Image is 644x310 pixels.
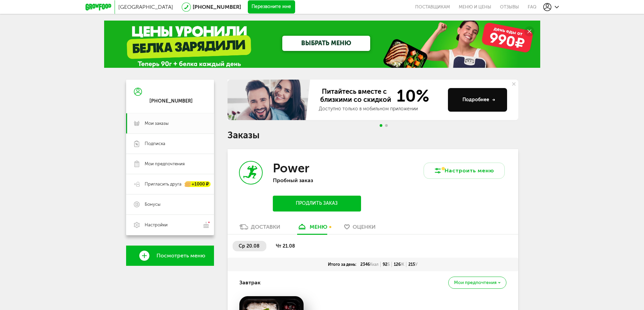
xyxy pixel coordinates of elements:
[273,177,361,184] p: Пробный заказ
[294,223,331,234] a: меню
[149,98,193,104] div: [PHONE_NUMBER]
[236,223,284,234] a: Доставки
[157,253,205,259] span: Посмотреть меню
[228,131,518,140] h1: Заказы
[273,161,309,175] h3: Power
[126,246,214,266] a: Посмотреть меню
[353,224,376,230] span: Оценки
[126,113,214,134] a: Мои заказы
[380,124,382,127] span: Go to slide 1
[424,163,505,179] button: Настроить меню
[401,262,404,267] span: Ж
[145,161,185,167] span: Мои предпочтения
[145,201,161,207] span: Бонусы
[228,80,312,120] img: family-banner.579af9d.jpg
[276,243,295,249] span: чт 21.08
[273,196,361,212] button: Продлить заказ
[341,223,379,234] a: Оценки
[319,106,443,112] div: Доступно только в мобильном приложении
[415,262,418,267] span: У
[193,4,241,10] a: [PHONE_NUMBER]
[126,194,214,215] a: Бонусы
[126,215,214,235] a: Настройки
[462,96,495,103] div: Подробнее
[319,87,392,104] span: Питайтесь вместе с близкими со скидкой
[326,262,358,267] div: Итого за день:
[454,280,497,285] span: Мои предпочтения
[126,134,214,154] a: Подписка
[282,36,370,51] a: ВЫБРАТЬ МЕНЮ
[387,262,390,267] span: Б
[358,262,381,267] div: 2346
[406,262,420,267] div: 215
[145,181,182,187] span: Пригласить друга
[145,141,165,147] span: Подписка
[385,124,388,127] span: Go to slide 2
[145,222,168,228] span: Настройки
[248,0,295,14] button: Перезвоните мне
[118,4,173,10] span: [GEOGRAPHIC_DATA]
[310,224,327,230] div: меню
[126,174,214,194] a: Пригласить друга +1000 ₽
[239,243,260,249] span: ср 20.08
[185,181,211,187] div: +1000 ₽
[392,262,406,267] div: 126
[251,224,280,230] div: Доставки
[392,87,429,104] span: 10%
[370,262,379,267] span: Ккал
[239,276,261,289] h4: Завтрак
[126,154,214,174] a: Мои предпочтения
[145,120,169,126] span: Мои заказы
[381,262,392,267] div: 92
[448,88,507,112] button: Подробнее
